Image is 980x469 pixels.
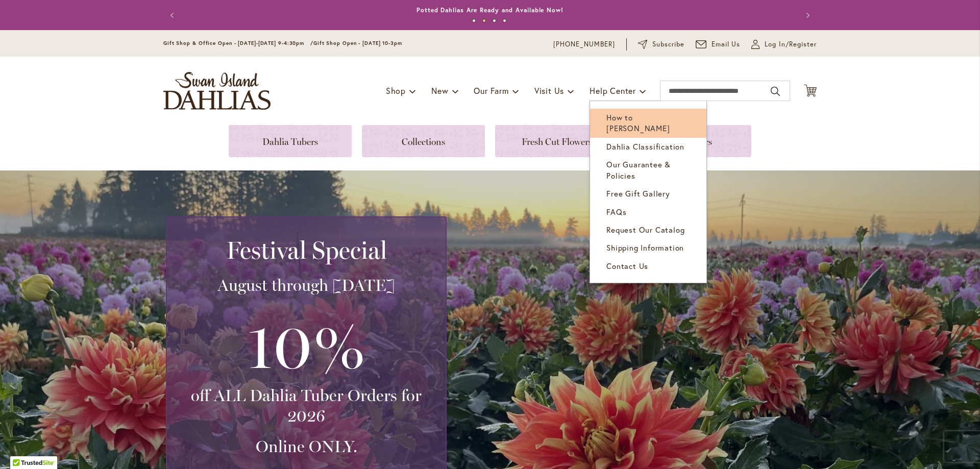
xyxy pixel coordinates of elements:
[606,207,626,217] span: FAQs
[712,39,741,50] span: Email Us
[652,39,684,50] span: Subscribe
[606,188,670,199] span: Free Gift Gallery
[796,5,817,26] button: Next
[179,385,433,426] h3: off ALL Dahlia Tuber Orders for 2026
[606,159,671,180] span: Our Guarantee & Policies
[313,40,402,46] span: Gift Shop Open - [DATE] 10-3pm
[179,275,433,295] h3: August through [DATE]
[493,19,496,22] button: 3 of 4
[606,261,648,271] span: Contact Us
[590,85,636,96] span: Help Center
[416,6,563,14] a: Potted Dahlias Are Ready and Available Now!
[765,39,817,50] span: Log In/Register
[179,306,433,385] h3: 10%
[606,242,684,253] span: Shipping Information
[503,19,506,22] button: 4 of 4
[606,141,684,152] span: Dahlia Classification
[431,85,448,96] span: New
[474,85,508,96] span: Our Farm
[482,19,486,22] button: 2 of 4
[472,19,476,22] button: 1 of 4
[179,236,433,264] h2: Festival Special
[163,72,271,110] a: store logo
[696,39,741,50] a: Email Us
[606,225,684,235] span: Request Our Catalog
[553,39,615,50] a: [PHONE_NUMBER]
[163,5,184,26] button: Previous
[751,39,817,50] a: Log In/Register
[163,40,313,46] span: Gift Shop & Office Open - [DATE]-[DATE] 9-4:30pm /
[638,39,684,50] a: Subscribe
[606,112,670,133] span: How to [PERSON_NAME]
[386,85,406,96] span: Shop
[534,85,564,96] span: Visit Us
